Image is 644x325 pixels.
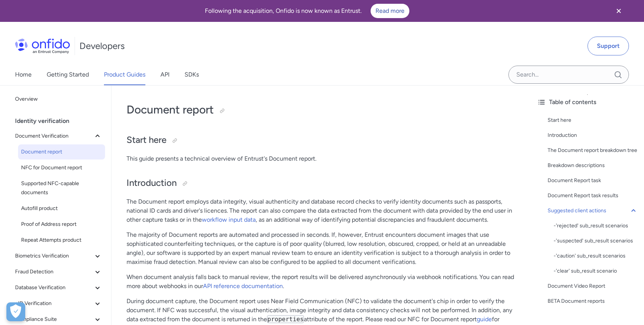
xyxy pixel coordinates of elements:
span: Proof of Address report [21,220,102,229]
a: Document report [18,144,105,159]
span: Document report [21,147,102,156]
a: Product Guides [104,64,145,85]
h1: Developers [79,40,125,52]
span: Autofill product [21,204,102,213]
button: Database Verification [12,280,105,295]
svg: Close banner [614,6,623,15]
div: Table of contents [537,98,638,107]
a: Overview [12,92,105,107]
span: Repeat Attempts product [21,236,102,245]
a: Document Report task results [548,191,638,200]
a: Supported NFC-capable documents [18,176,105,200]
a: guide [477,316,492,323]
a: The Document report breakdown tree [548,146,638,155]
span: Overview [15,95,102,104]
button: Document Verification [12,129,105,144]
a: -'caution' sub_result scenarios [554,251,638,261]
span: Document Verification [15,132,93,141]
h2: Introduction [127,177,516,190]
span: Compliance Suite [15,315,93,324]
a: Getting Started [47,64,89,85]
a: Breakdown descriptions [548,161,638,170]
a: Introduction [548,131,638,140]
span: Biometrics Verification [15,251,93,261]
span: eID Verification [15,299,93,308]
a: Autofill product [18,201,105,216]
a: workflow input data [202,216,256,223]
span: Supported NFC-capable documents [21,179,102,197]
p: This guide presents a technical overview of Entrust's Document report. [127,154,516,163]
span: NFC for Document report [21,163,102,172]
a: BETA Document reports [548,297,638,306]
a: -'suspected' sub_result scenarios [554,236,638,245]
a: API reference documentation [203,282,283,290]
a: -'clear' sub_result scenario [554,267,638,276]
p: When document analysis falls back to manual review, the report results will be delivered asynchro... [127,273,516,291]
a: Start here [548,116,638,125]
a: Document Video Report [548,282,638,291]
a: Read more [371,4,409,18]
a: Document Report task [548,176,638,185]
span: Database Verification [15,283,93,292]
a: Proof of Address report [18,217,105,232]
div: - 'rejected' sub_result scenarios [554,221,638,230]
button: Close banner [605,2,633,20]
button: Fraud Detection [12,264,105,279]
p: The majority of Document reports are automated and processed in seconds. If, however, Entrust enc... [127,230,516,267]
p: The Document report employs data integrity, visual authenticity and database record checks to ver... [127,197,516,224]
button: Biometrics Verification [12,248,105,264]
div: Identity verification [15,113,108,129]
a: Suggested client actions [548,206,638,215]
div: - 'suspected' sub_result scenarios [554,236,638,245]
code: properties [267,315,304,323]
a: -'rejected' sub_result scenarios [554,221,638,230]
h1: Document report [127,102,516,117]
div: Cookie Preferences [6,302,25,321]
a: Repeat Attempts product [18,233,105,248]
span: Fraud Detection [15,267,93,276]
div: - 'clear' sub_result scenario [554,267,638,276]
a: API [160,64,169,85]
img: Onfido Logo [15,38,70,54]
a: Home [15,64,32,85]
h2: Start here [127,134,516,147]
a: Support [588,37,629,55]
button: eID Verification [12,296,105,311]
button: Open Preferences [6,302,25,321]
a: NFC for Document report [18,160,105,175]
div: - 'caution' sub_result scenarios [554,251,638,261]
input: Onfido search input field [508,66,629,84]
div: Following the acquisition, Onfido is now known as Entrust. [9,4,605,18]
a: SDKs [185,64,199,85]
